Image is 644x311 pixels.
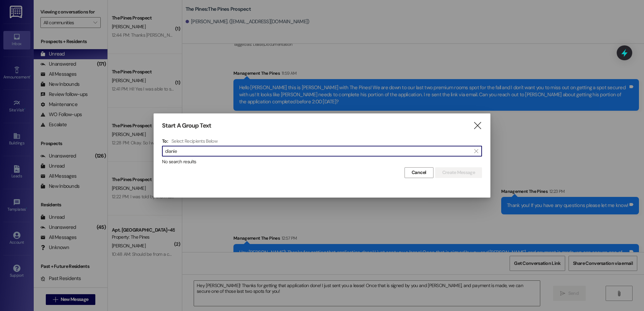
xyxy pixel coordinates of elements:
[473,122,482,129] i: 
[165,146,471,156] input: Search for any contact or apartment
[474,148,478,154] i: 
[171,138,218,144] h4: Select Recipients Below
[435,167,482,178] button: Create Message
[162,158,482,165] div: No search results
[471,146,482,156] button: Clear text
[162,122,211,130] h3: Start A Group Text
[442,169,475,176] span: Create Message
[405,167,433,178] button: Cancel
[412,169,426,176] span: Cancel
[162,138,168,144] h3: To:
